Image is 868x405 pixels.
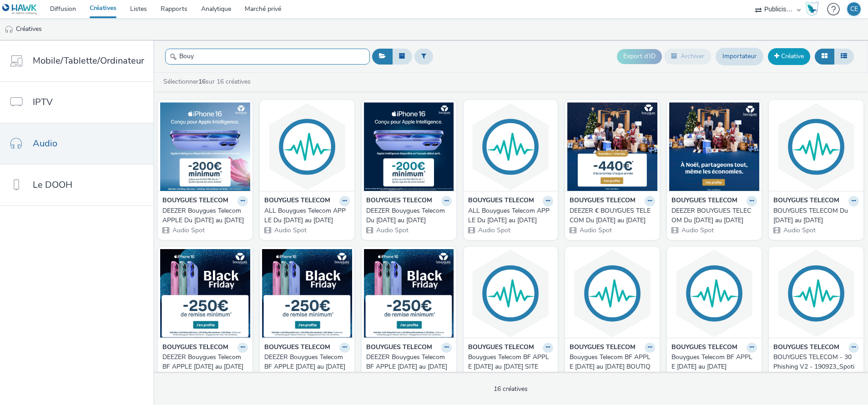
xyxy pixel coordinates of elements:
[264,353,346,380] div: DEEZER Bouygues Telecom BF APPLE [DATE] au [DATE] BOUTIQUE
[172,226,205,235] span: Audio Spot
[773,196,839,206] strong: BOUYGUES TELECOM
[805,2,823,16] a: Hawk Academy
[264,196,330,206] strong: BOUYGUES TELECOM
[366,353,452,371] a: DEEZER Bouygues Telecom BF APPLE [DATE] au [DATE]
[669,102,759,191] img: DEEZER BOUYGUES TELECOM Du 09 au 15 Décembre visual
[366,196,432,206] strong: BOUYGUES TELECOM
[570,353,651,380] div: Bouygues Telecom BF APPLE [DATE] au [DATE] BOUTIQUE
[570,343,636,353] strong: BOUYGUES TELECOM
[805,2,819,16] img: Hawk Academy
[468,196,534,206] strong: BOUYGUES TELECOM
[773,206,855,225] div: BOUYGUES TELECOM Du [DATE] au [DATE]
[468,353,550,371] div: Bouygues Telecom BF APPLE [DATE] au [DATE] SITE
[198,77,206,86] strong: 16
[468,206,550,225] div: ALL Bouygues Telecom APPLE Du [DATE] au [DATE]
[773,343,839,353] strong: BOUYGUES TELECOM
[264,353,350,380] a: DEEZER Bouygues Telecom BF APPLE [DATE] au [DATE] BOUTIQUE
[466,102,556,191] img: ALL Bouygues Telecom APPLE Du 31 mars au 05 avril visual
[468,206,554,225] a: ALL Bouygues Telecom APPLE Du [DATE] au [DATE]
[33,54,144,67] span: Mobile/Tablette/Ordinateur
[671,196,737,206] strong: BOUYGUES TELECOM
[671,206,757,225] a: DEEZER BOUYGUES TELECOM Du [DATE] au [DATE]
[567,249,657,338] img: Bouygues Telecom BF APPLE 25 au 30 novembre BOUTIQUE visual
[773,353,855,380] div: BOUYGUES TELECOM - 30 Phishing V2 - 190923_Spotify
[850,2,858,16] div: CE
[16,25,42,33] font: Créatives
[162,353,244,380] div: DEEZER Bouygues Telecom BF APPLE [DATE] au [DATE] SITE
[165,49,370,65] input: Rechercher...
[768,48,810,65] a: Créative
[782,226,816,235] span: Audio Spot
[364,249,454,338] img: DEEZER Bouygues Telecom BF APPLE 25 au 30 novembre 3106 visual
[681,226,714,235] span: Audio Spot
[466,249,556,338] img: Bouygues Telecom BF APPLE 25 au 30 novembre SITE visual
[2,4,37,15] img: undefined Logo
[570,353,655,380] a: Bouygues Telecom BF APPLE [DATE] au [DATE] BOUTIQUE
[264,206,346,225] div: ALL Bouygues Telecom APPLE Du [DATE] au [DATE]
[570,206,655,225] a: DEEZER € BOUYGUES TELECOM Du [DATE] au [DATE]
[681,52,704,60] font: Archiver
[671,206,753,225] div: DEEZER BOUYGUES TELECOM Du [DATE] au [DATE]
[364,102,454,191] img: DEEZER Bouygues Telecom Du 31 mars au 05 avril visual
[160,102,250,191] img: DEEZER Bouygues Telecom APPLE Du 09 au 14 juin visual
[366,206,452,225] a: DEEZER Bouygues Telecom Du [DATE] au [DATE]
[162,77,254,86] a: Sélectionner sur 16 créatives
[162,196,228,206] strong: BOUYGUES TELECOM
[671,353,757,371] a: Bouygues Telecom BF APPLE [DATE] au [DATE]
[366,343,432,353] strong: BOUYGUES TELECOM
[366,206,448,225] div: DEEZER Bouygues Telecom Du [DATE] au [DATE]
[567,102,657,191] img: DEEZER € BOUYGUES TELECOM Du 09 au 15 Décembre visual
[162,206,244,225] div: DEEZER Bouygues Telecom APPLE Du [DATE] au [DATE]
[834,49,854,64] button: Liste
[33,95,53,109] span: IPTV
[264,343,330,353] strong: BOUYGUES TELECOM
[5,25,14,34] img: audio
[262,249,352,338] img: DEEZER Bouygues Telecom BF APPLE 25 au 30 novembre BOUTIQUE visual
[477,226,510,235] span: Audio Spot
[366,353,448,371] div: DEEZER Bouygues Telecom BF APPLE [DATE] au [DATE]
[781,52,804,60] font: Créative
[579,226,612,235] span: Audio Spot
[468,353,554,371] a: Bouygues Telecom BF APPLE [DATE] au [DATE] SITE
[773,353,859,380] a: BOUYGUES TELECOM - 30 Phishing V2 - 190923_Spotify
[570,196,636,206] strong: BOUYGUES TELECOM
[468,343,534,353] strong: BOUYGUES TELECOM
[162,353,248,380] a: DEEZER Bouygues Telecom BF APPLE [DATE] au [DATE] SITE
[160,249,250,338] img: DEEZER Bouygues Telecom BF APPLE 25 au 30 novembre SITE visual
[33,178,72,191] span: Le DOOH
[494,385,528,393] span: 16 créatives
[671,343,737,353] strong: BOUYGUES TELECOM
[262,102,352,191] img: ALL Bouygues Telecom APPLE Du 09 au 14 juin visual
[773,206,859,225] a: BOUYGUES TELECOM Du [DATE] au [DATE]
[375,226,409,235] span: Audio Spot
[671,353,753,371] div: Bouygues Telecom BF APPLE [DATE] au [DATE]
[669,249,759,338] img: Bouygues Telecom BF APPLE 25 au 30 novembre 3106 visual
[617,49,662,64] button: Export d’ID
[716,48,763,65] a: Importateur
[264,206,350,225] a: ALL Bouygues Telecom APPLE Du [DATE] au [DATE]
[273,226,307,235] span: Audio Spot
[162,206,248,225] a: DEEZER Bouygues Telecom APPLE Du [DATE] au [DATE]
[33,137,57,150] span: Audio
[570,206,651,225] div: DEEZER € BOUYGUES TELECOM Du [DATE] au [DATE]
[771,102,861,191] img: BOUYGUES TELECOM Du 09 au 15 Décembre visual
[815,49,834,64] button: Grille
[771,249,861,338] img: BOUYGUES TELECOM - 30 Phishing V2 - 190923_Spotify visuel
[664,49,711,64] button: Archiver
[162,343,228,353] strong: BOUYGUES TELECOM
